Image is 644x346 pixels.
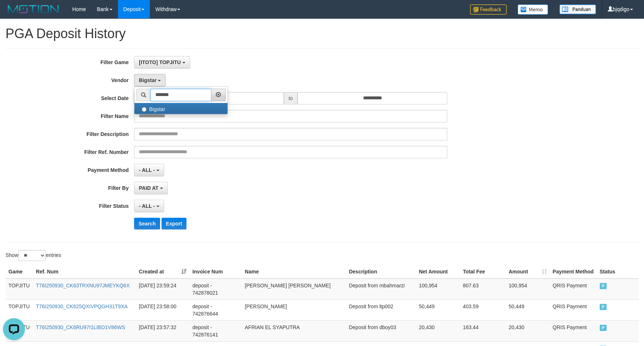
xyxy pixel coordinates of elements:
[36,283,130,288] a: T76I250930_CK63TRXNU97JMEYKQ6X
[460,320,506,341] td: 163.44
[136,265,189,279] th: Created at: activate to sort column ascending
[18,250,46,261] select: Showentries
[518,4,548,15] img: Button%20Memo.svg
[346,299,416,320] td: Deposit from ltp002
[136,320,189,341] td: [DATE] 23:57:32
[3,3,25,25] button: Open LiveChat chat widget
[600,304,607,310] span: PAID
[506,320,549,341] td: 20,430
[416,265,460,279] th: Net Amount
[550,320,597,341] td: QRIS Payment
[5,299,33,320] td: TOPJITU
[416,299,460,320] td: 50,449
[242,299,346,320] td: [PERSON_NAME]
[597,265,639,279] th: Status
[139,203,155,209] span: - ALL -
[134,103,227,114] label: Bigstar
[162,218,186,229] button: Export
[134,182,167,194] button: PAID AT
[139,59,181,65] span: [ITOTO] TOPJITU
[189,265,242,279] th: Invoice Num
[600,283,607,289] span: PAID
[136,299,189,320] td: [DATE] 23:58:00
[134,56,190,69] button: [ITOTO] TOPJITU
[134,218,160,229] button: Search
[5,250,61,261] label: Show entries
[189,299,242,320] td: deposit - 742876644
[506,299,549,320] td: 50,449
[242,265,346,279] th: Name
[506,279,549,300] td: 100,954
[416,279,460,300] td: 100,954
[284,92,298,104] span: to
[460,299,506,320] td: 403.59
[5,26,639,41] h1: PGA Deposit History
[36,324,125,330] a: T76I250930_CK6RU97I1LIBD1V86WS
[134,164,164,176] button: - ALL -
[189,320,242,341] td: deposit - 742876141
[346,265,416,279] th: Description
[242,320,346,341] td: AFRIAN EL SYAPUTRA
[139,185,158,191] span: PAID AT
[550,299,597,320] td: QRIS Payment
[36,303,128,309] a: T76I250930_CK625QXIVPQGH31T9XA
[550,265,597,279] th: Payment Method
[416,320,460,341] td: 20,430
[5,4,61,15] img: MOTION_logo.png
[460,279,506,300] td: 807.63
[189,279,242,300] td: deposit - 742878021
[559,4,596,14] img: panduan.png
[134,74,166,86] button: Bigstar
[33,265,136,279] th: Ref. Num
[470,4,507,15] img: Feedback.jpg
[346,320,416,341] td: Deposit from dboy03
[346,279,416,300] td: Deposit from mbahmarzi
[460,265,506,279] th: Total Fee
[5,265,33,279] th: Game
[5,279,33,300] td: TOPJITU
[550,279,597,300] td: QRIS Payment
[134,200,164,212] button: - ALL -
[506,265,549,279] th: Amount: activate to sort column ascending
[136,279,189,300] td: [DATE] 23:59:24
[242,279,346,300] td: [PERSON_NAME] [PERSON_NAME]
[142,107,147,112] input: Bigstar
[600,325,607,331] span: PAID
[139,167,155,173] span: - ALL -
[139,77,156,83] span: Bigstar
